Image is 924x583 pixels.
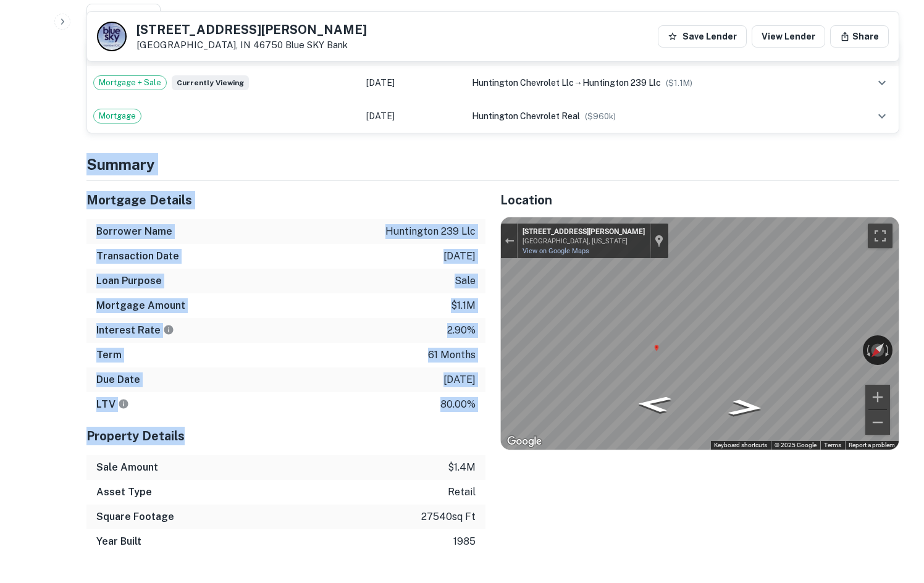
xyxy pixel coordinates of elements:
[868,224,892,248] button: Toggle fullscreen view
[500,191,899,209] h5: Location
[472,111,580,121] span: huntington chevrolet real
[504,434,545,450] a: Open this area in Google Maps (opens a new window)
[658,25,747,48] button: Save Lender
[453,534,476,549] p: 1985
[448,485,476,500] p: retail
[447,323,476,338] p: 2.90%
[713,395,778,420] path: Go Southwest, Hauenstein Rd
[455,274,476,288] p: sale
[443,372,476,387] p: [DATE]
[96,348,122,363] h6: Term
[96,397,129,412] h6: LTV
[86,427,485,445] h5: Property Details
[666,78,692,88] span: ($ 1.1M )
[501,233,517,250] button: Exit the Street View
[775,442,817,448] span: © 2025 Google
[448,460,476,475] p: $1.4m
[96,510,174,524] h6: Square Footage
[523,227,645,237] div: [STREET_ADDRESS][PERSON_NAME]
[360,99,466,133] td: [DATE]
[714,441,767,450] button: Keyboard shortcuts
[472,76,838,90] div: →
[871,72,892,93] button: expand row
[585,112,616,121] span: ($ 960k )
[96,323,174,338] h6: Interest Rate
[834,7,899,25] button: Expand All
[96,460,158,475] h6: Sale Amount
[86,153,899,175] h4: Summary
[96,224,172,239] h6: Borrower Name
[96,298,185,313] h6: Mortgage Amount
[96,485,152,500] h6: Asset Type
[523,237,645,245] div: [GEOGRAPHIC_DATA], [US_STATE]
[360,66,466,99] td: [DATE]
[824,442,841,448] a: Terms (opens in new tab)
[849,442,895,448] a: Report a problem
[285,40,348,50] a: Blue SKY Bank
[163,324,174,335] svg: The interest rates displayed on the website are for informational purposes only and may be report...
[884,335,892,365] button: Rotate clockwise
[472,78,574,88] span: huntington chevrolet llc
[451,298,476,313] p: $1.1m
[862,484,924,543] iframe: Chat Widget
[86,191,485,209] h5: Mortgage Details
[863,335,892,365] button: Reset the view
[94,77,166,89] span: Mortgage + Sale
[421,510,476,524] p: 27540 sq ft
[443,249,476,264] p: [DATE]
[501,217,899,450] div: Map
[523,247,589,255] a: View on Google Maps
[655,234,663,248] a: Show location on map
[86,4,161,28] div: All Types
[96,372,140,387] h6: Due Date
[865,410,890,435] button: Zoom out
[504,434,545,450] img: Google
[752,25,825,48] a: View Lender
[501,217,899,450] div: Street View
[96,274,162,288] h6: Loan Purpose
[871,106,892,127] button: expand row
[830,25,889,48] button: Share
[172,75,249,90] span: Currently viewing
[621,392,686,416] path: Go Northeast, Hauenstein Rd
[96,249,179,264] h6: Transaction Date
[136,40,367,51] p: [GEOGRAPHIC_DATA], IN 46750
[94,110,141,122] span: Mortgage
[428,348,476,363] p: 61 months
[136,23,367,36] h5: [STREET_ADDRESS][PERSON_NAME]
[863,335,871,365] button: Rotate counterclockwise
[582,78,661,88] span: huntington 239 llc
[385,224,476,239] p: huntington 239 llc
[118,398,129,409] svg: LTVs displayed on the website are for informational purposes only and may be reported incorrectly...
[440,397,476,412] p: 80.00%
[865,385,890,409] button: Zoom in
[96,534,141,549] h6: Year Built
